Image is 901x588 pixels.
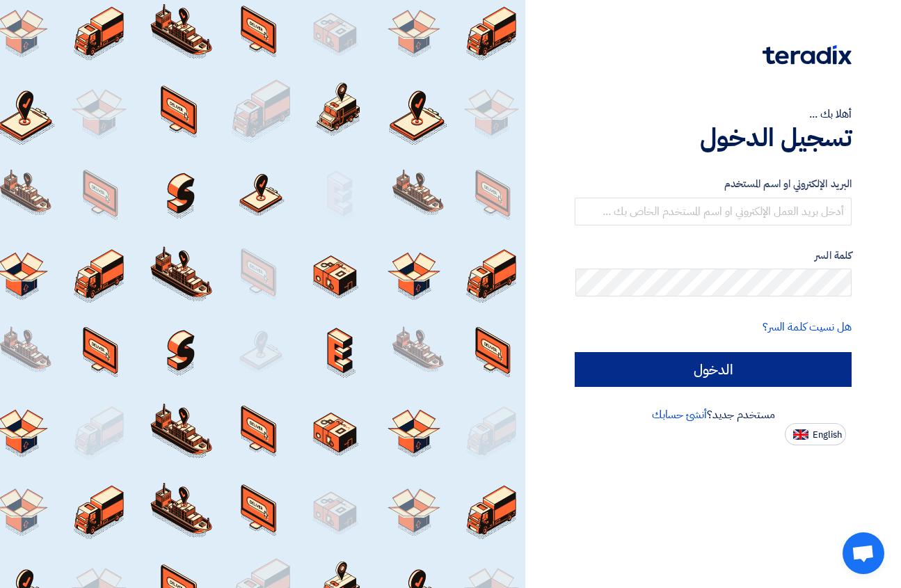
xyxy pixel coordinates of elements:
button: English [785,423,846,445]
label: كلمة السر [575,248,852,264]
a: هل نسيت كلمة السر؟ [763,319,852,335]
img: en-US.png [793,429,808,440]
span: English [813,430,842,440]
label: البريد الإلكتروني او اسم المستخدم [575,176,852,192]
img: Teradix logo [763,45,852,65]
input: أدخل بريد العمل الإلكتروني او اسم المستخدم الخاص بك ... [575,198,852,225]
input: الدخول [575,352,852,387]
div: أهلا بك ... [575,106,852,122]
div: مستخدم جديد؟ [575,406,852,423]
a: Open chat [843,532,884,574]
h1: تسجيل الدخول [575,122,852,153]
a: أنشئ حسابك [652,406,707,423]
